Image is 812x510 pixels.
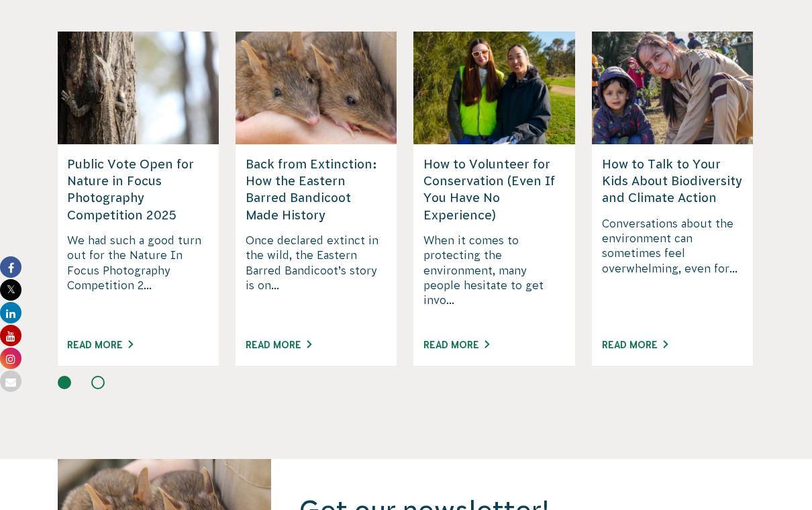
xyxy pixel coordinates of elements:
[602,216,744,323] p: Conversations about the environment can sometimes feel overwhelming, even for...
[67,233,209,323] p: We had such a good turn out for the Nature In Focus Photography Competition 2...
[423,340,489,350] a: Read More
[246,156,387,223] h5: Back from Extinction: How the Eastern Barred Bandicoot Made History
[246,340,311,350] a: Read More
[602,156,744,207] h5: How to Talk to Your Kids About Biodiversity and Climate Action
[423,156,565,223] h5: How to Volunteer for Conservation (Even If You Have No Experience)
[246,233,387,323] p: Once declared extinct in the wild, the Eastern Barred Bandicoot’s story is on...
[67,340,133,350] a: Read More
[602,340,668,350] a: Read More
[67,156,209,223] h5: Public Vote Open for Nature in Focus Photography Competition 2025
[423,233,565,323] p: When it comes to protecting the environment, many people hesitate to get invo...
